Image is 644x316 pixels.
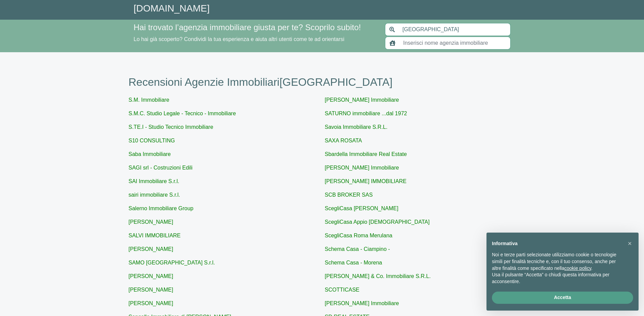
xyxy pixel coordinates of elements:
input: Inserisci area di ricerca (Comune o Provincia) [399,23,511,36]
a: Sbardella Immobiliare Real Estate [325,151,407,157]
a: [DOMAIN_NAME] [134,3,210,14]
a: cookie policy - il link si apre in una nuova scheda [564,265,591,271]
a: [PERSON_NAME] IMMOBILIARE [325,178,407,184]
h2: Informativa [492,241,622,246]
a: Saba Immobiliare [129,151,171,157]
a: S10 CONSULTING [129,138,175,143]
a: [PERSON_NAME] [129,273,173,279]
a: Savoia Immobiliare S.R.L. [325,124,388,130]
a: [PERSON_NAME] & Co. Immobiliare S.R.L. [325,273,431,279]
a: SATURNO immobiliare ...dal 1972 [325,111,407,116]
a: SCB BROKER SAS [325,192,373,198]
a: ScegliCasa Appio [DEMOGRAPHIC_DATA] [325,219,430,225]
a: SAI Immobiliare S.r.l. [129,178,179,184]
p: Noi e terze parti selezionate utilizziamo cookie o tecnologie simili per finalità tecniche e, con... [492,252,622,272]
p: Usa il pulsante “Accetta” o chiudi questa informativa per acconsentire. [492,272,622,285]
a: ScegliCasa Roma Merulana [325,233,392,238]
p: Lo hai già scoperto? Condividi la tua esperienza e aiuta altri utenti come te ad orientarsi [134,35,377,43]
a: S.TE.I - Studio Tecnico Immobiliare [129,124,214,130]
a: SAMO [GEOGRAPHIC_DATA] S.r.l. [129,260,215,265]
h1: Recensioni Agenzie Immobiliari [GEOGRAPHIC_DATA] [129,76,516,88]
a: SAGI srl - Costruzioni Edili [129,165,193,171]
span: × [628,240,632,247]
a: Schema Casa - Morena [325,260,382,265]
input: Inserisci nome agenzia immobiliare [399,37,511,50]
a: SALVI IMMOBILIARE [129,233,181,238]
a: Schema Casa - Ciampino - [325,246,390,252]
a: Salerno Immobiliare Group [129,205,194,211]
a: [PERSON_NAME] Immobiliare [325,97,399,103]
a: [PERSON_NAME] [129,287,173,293]
a: S.M.C. Studio Legale - Tecnico - Immobiliare [129,111,236,116]
button: Accetta [492,292,633,304]
a: [PERSON_NAME] Immobiliare [325,165,399,171]
a: SCOTTICASE [325,287,360,293]
a: [PERSON_NAME] Immobiliare [325,300,399,306]
a: S.M. Immobiliare [129,97,169,103]
a: sairi immobiliare S.r.l. [129,192,180,198]
h4: Hai trovato l’agenzia immobiliare giusta per te? Scoprilo subito! [134,23,377,33]
a: [PERSON_NAME] [129,219,173,225]
a: [PERSON_NAME] [129,300,173,306]
a: ScegliCasa [PERSON_NAME] [325,205,399,211]
a: SAXA ROSATA [325,138,362,143]
a: [PERSON_NAME] [129,246,173,252]
button: Chiudi questa informativa [624,238,635,249]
